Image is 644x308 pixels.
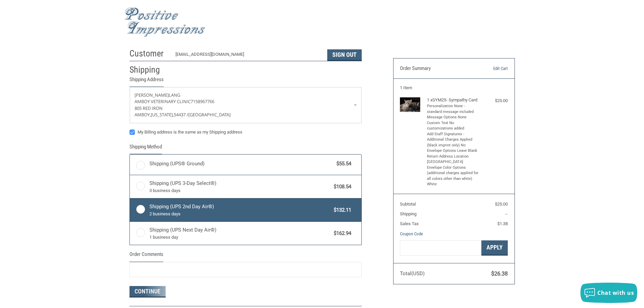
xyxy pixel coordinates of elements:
span: 54437 / [174,112,188,118]
a: Coupon Code [400,231,423,236]
li: Envelope Options Leave Blank [427,148,479,154]
img: Positive Impressions [124,7,206,37]
h4: 1 x SYM25- Sympathy Card [427,97,479,103]
span: Shipping (UPS® Ground) [149,160,333,168]
span: [PERSON_NAME] [135,92,169,98]
span: Shipping (UPS 3-Day Select®) [149,180,331,194]
li: Return Address Location [GEOGRAPHIC_DATA] [427,154,479,165]
span: Sales Tax [400,221,419,226]
button: Sign Out [327,49,362,61]
li: Message Options None [427,115,479,120]
span: Shipping (UPS 2nd Day Air®) [149,203,331,217]
span: Chat with us [597,289,634,297]
span: $1.38 [497,221,508,226]
legend: Shipping Address [129,76,164,87]
span: $25.00 [495,202,508,207]
span: [US_STATE], [151,112,174,118]
span: Subtotal [400,202,416,207]
span: $132.11 [331,206,352,214]
span: [GEOGRAPHIC_DATA] [188,112,231,118]
span: AMBOY VETERINARY CLINIC [135,98,191,104]
div: $25.00 [481,97,508,104]
span: Total (USD) [400,270,425,277]
button: Continue [129,286,166,298]
span: $108.54 [331,183,352,191]
a: Enter or select a different address [130,87,361,123]
li: Add Staff Signatures - Additional Charges Applied (black imprint only) No [427,132,479,148]
span: AMBOY, [135,112,151,118]
span: $162.94 [331,230,352,237]
legend: Order Comments [129,251,163,262]
legend: Shipping Method [129,143,162,154]
span: $55.54 [333,160,352,168]
span: 1 business day [149,234,331,241]
div: [EMAIL_ADDRESS][DOMAIN_NAME] [175,51,320,61]
input: Gift Certificate or Coupon Code [400,240,481,256]
a: Edit Cart [473,65,508,72]
span: 805 RED IRON [135,105,163,111]
li: Custom Text No customizations added [427,120,479,132]
span: $26.38 [491,270,508,277]
span: 3 business days [149,187,331,194]
h2: Shipping [129,64,169,75]
h2: Customer [129,48,169,59]
label: My Billing address is the same as my Shipping address [129,129,362,135]
li: Personalization None - standard message included [427,103,479,115]
span: -- [505,211,508,216]
button: Apply [481,240,508,256]
h3: 1 Item [400,85,508,91]
button: Chat with us [580,283,637,303]
span: 2 business days [149,211,331,217]
li: Envelope Color Options (additional charges applied for all colors other than white) White [427,165,479,187]
span: Shipping [400,211,416,216]
span: LANG [169,92,180,98]
span: Shipping (UPS Next Day Air®) [149,226,331,240]
h3: Order Summary [400,65,473,72]
span: 7158967766 [191,98,214,104]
